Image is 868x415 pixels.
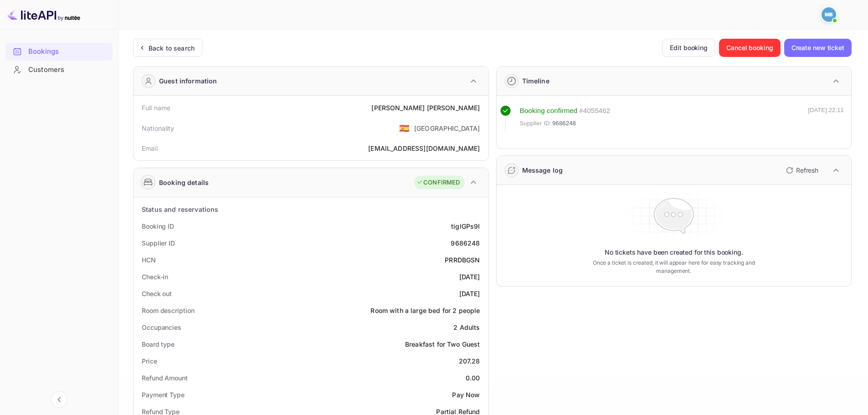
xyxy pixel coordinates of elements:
[399,120,410,136] span: United States
[159,76,217,86] div: Guest information
[142,373,188,383] div: Refund Amount
[5,61,113,79] div: Customers
[459,289,480,298] div: [DATE]
[142,390,185,400] div: Payment Type
[28,46,108,57] div: Bookings
[142,306,194,315] div: Room description
[520,119,552,128] span: Supplier ID:
[142,103,170,113] div: Full name
[370,306,480,315] div: Room with a large bed for 2 people
[578,259,769,275] p: Once a ticket is created, it will appear here for easy tracking and management.
[28,65,108,75] div: Customers
[522,165,563,175] div: Message log
[719,39,781,57] button: Cancel booking
[5,43,113,61] div: Bookings
[579,106,610,116] div: # 4055462
[459,272,480,282] div: [DATE]
[51,391,67,408] button: Collapse navigation
[142,205,218,214] div: Status and reservations
[781,163,822,178] button: Refresh
[159,178,209,187] div: Booking details
[149,43,195,53] div: Back to search
[416,178,460,187] div: CONFIRMED
[445,255,480,265] div: PRRDBGSN
[142,339,175,349] div: Board type
[662,39,715,57] button: Edit booking
[414,123,480,133] div: [GEOGRAPHIC_DATA]
[520,106,578,116] div: Booking confirmed
[142,356,157,366] div: Price
[371,103,480,113] div: [PERSON_NAME] [PERSON_NAME]
[796,165,818,175] p: Refresh
[142,255,156,265] div: HCN
[405,339,480,349] div: Breakfast for Two Guest
[459,356,480,366] div: 207.28
[142,272,168,282] div: Check-in
[452,390,480,400] div: Pay Now
[142,143,158,153] div: Email
[142,123,175,133] div: Nationality
[5,61,113,78] a: Customers
[552,119,576,128] span: 9686248
[453,323,480,332] div: 2 Adults
[451,221,480,231] div: tiglGPs9I
[142,238,175,248] div: Supplier ID
[142,289,172,298] div: Check out
[784,39,852,57] button: Create new ticket
[822,7,836,22] img: Mohcine Belkhir
[368,143,480,153] div: [EMAIL_ADDRESS][DOMAIN_NAME]
[142,323,181,332] div: Occupancies
[5,43,113,60] a: Bookings
[466,373,480,383] div: 0.00
[7,7,80,22] img: LiteAPI logo
[142,221,174,231] div: Booking ID
[522,76,550,86] div: Timeline
[605,248,743,257] p: No tickets have been created for this booking.
[808,106,844,132] div: [DATE] 22:11
[451,238,480,248] div: 9686248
